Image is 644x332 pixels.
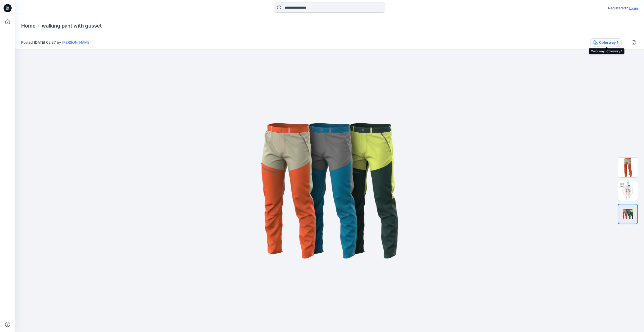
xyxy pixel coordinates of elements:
[21,40,91,45] span: Posted [DATE] 02:37 by
[590,38,622,46] button: Colorway 1
[618,208,637,220] img: All colorways
[203,115,456,267] img: eyJhbGciOiJIUzI1NiIsImtpZCI6IjAiLCJzbHQiOiJzZXMiLCJ0eXAiOiJKV1QifQ.eyJkYXRhIjp7InR5cGUiOiJzdG9yYW...
[622,188,634,193] div: 5 %
[618,181,638,201] img: walking pant with gusset Colorway 1
[599,40,618,45] div: Colorway 1
[21,22,36,29] a: Home
[629,6,638,11] p: Login
[42,22,102,29] p: walking pant with gusset
[608,5,628,11] p: Registered?
[618,158,638,177] img: Colorway Cover
[62,40,91,44] a: [PERSON_NAME]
